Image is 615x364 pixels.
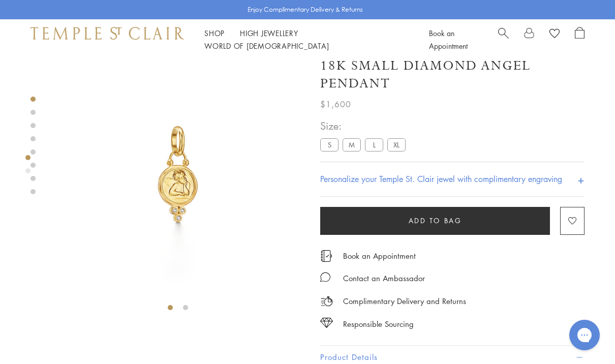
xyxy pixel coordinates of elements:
a: Book an Appointment [429,28,468,51]
label: S [320,138,339,151]
label: L [365,138,383,151]
h1: 18K Small Diamond Angel Pendant [320,57,585,93]
a: Open Shopping Bag [575,27,585,52]
p: Complimentary Delivery and Returns [343,295,466,308]
label: XL [387,138,406,151]
img: AP10-DIGRN [51,47,305,301]
span: $1,600 [320,98,351,111]
span: Add to bag [409,215,462,226]
h4: + [577,170,585,189]
div: Product gallery navigation [25,153,30,181]
img: Temple St. Clair [30,27,184,39]
a: Book an Appointment [343,250,416,261]
img: icon_delivery.svg [320,295,333,308]
a: Search [498,27,509,52]
a: World of [DEMOGRAPHIC_DATA]World of [DEMOGRAPHIC_DATA] [204,41,329,51]
nav: Main navigation [204,27,406,52]
label: M [343,138,361,151]
div: Responsible Sourcing [343,318,414,330]
span: Size: [320,117,410,134]
p: Enjoy Complimentary Delivery & Returns [248,5,363,15]
button: Add to bag [320,207,550,235]
img: icon_appointment.svg [320,250,332,262]
div: Contact an Ambassador [343,272,425,285]
iframe: Gorgias live chat messenger [564,316,605,354]
a: High JewelleryHigh Jewellery [240,28,298,38]
h4: Personalize your Temple St. Clair jewel with complimentary engraving [320,173,562,185]
img: icon_sourcing.svg [320,318,333,328]
img: MessageIcon-01_2.svg [320,272,330,282]
a: ShopShop [204,28,225,38]
a: View Wishlist [549,27,560,42]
